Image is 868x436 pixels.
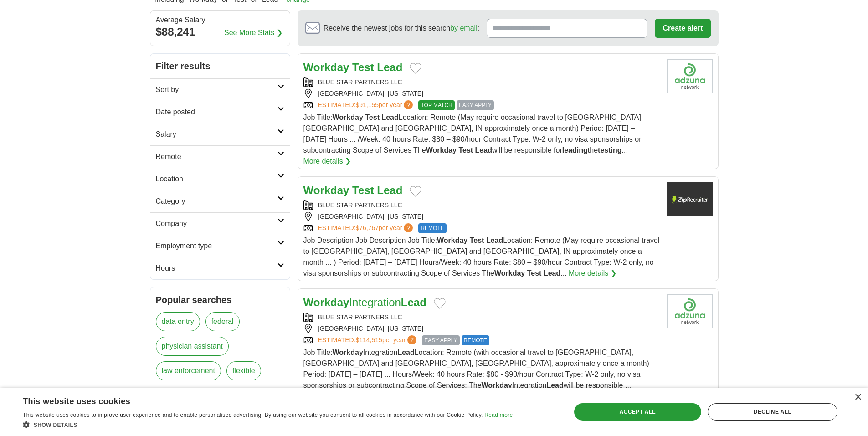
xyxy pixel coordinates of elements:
[156,386,180,404] span: more ❯
[150,54,290,78] h2: Filter results
[410,186,421,197] button: Add to favorite jobs
[574,403,701,421] div: Accept all
[401,296,426,308] strong: Lead
[150,190,290,212] a: Category
[708,403,837,421] div: Decline all
[303,61,349,73] strong: Workday
[527,269,542,277] strong: Test
[156,129,277,140] h2: Salary
[667,182,713,216] img: Company logo
[156,218,277,229] h2: Company
[434,298,446,309] button: Add to favorite jobs
[156,337,229,356] a: physician assistant
[156,241,277,251] h2: Employment type
[156,263,277,274] h2: Hours
[418,223,446,233] span: REMOTE
[303,324,660,333] div: [GEOGRAPHIC_DATA], [US_STATE]
[655,19,710,38] button: Create alert
[23,420,513,429] div: Show details
[150,212,290,235] a: Company
[318,223,415,233] a: ESTIMATED:$76,767per year?
[381,113,398,121] strong: Lead
[224,27,282,38] a: See More Stats ❯
[303,313,660,322] div: BLUE STAR PARTNERS LLC
[450,24,478,32] a: by email
[303,296,349,308] strong: Workday
[34,422,77,428] span: Show details
[226,361,261,380] a: flexible
[667,59,713,93] img: Company logo
[475,146,492,154] strong: Lead
[422,335,459,345] span: EASY APPLY
[365,113,380,121] strong: Test
[544,269,560,277] strong: Lead
[303,200,660,210] div: BLUE STAR PARTNERS LLC
[303,212,660,221] div: [GEOGRAPHIC_DATA], [US_STATE]
[303,236,660,277] span: Job Description Job Description Job Title: Location: Remote (May require occasional travel to [GE...
[404,223,413,232] span: ?
[598,146,621,154] strong: testing
[377,184,402,196] strong: Lead
[355,336,382,344] span: $114,515
[150,168,290,190] a: Location
[156,174,277,185] h2: Location
[667,294,713,328] img: Company logo
[546,381,563,389] strong: Lead
[303,77,660,87] div: BLUE STAR PARTNERS LLC
[156,84,277,95] h2: Sort by
[484,412,513,418] a: Read more, opens a new window
[150,78,290,101] a: Sort by
[562,146,588,154] strong: leading
[150,235,290,257] a: Employment type
[303,349,649,389] span: Job Title: Integration Location: Remote (with occasional travel to [GEOGRAPHIC_DATA], [GEOGRAPHIC...
[854,394,861,401] div: Close
[23,393,490,407] div: This website uses cookies
[377,61,402,73] strong: Lead
[156,293,284,307] h2: Popular searches
[303,184,403,196] a: Workday Test Lead
[156,196,277,207] h2: Category
[150,257,290,279] a: Hours
[494,269,525,277] strong: Workday
[352,61,374,73] strong: Test
[462,335,489,345] span: REMOTE
[333,113,363,121] strong: Workday
[150,123,290,145] a: Salary
[482,381,512,389] strong: Workday
[23,412,483,418] span: This website uses cookies to improve user experience and to enable personalised advertising. By u...
[303,61,403,73] a: Workday Test Lead
[303,156,351,167] a: More details ❯
[156,361,221,380] a: law enforcement
[397,349,414,356] strong: Lead
[355,101,379,108] span: $91,155
[318,335,419,345] a: ESTIMATED:$114,515per year?
[205,312,240,331] a: federal
[303,296,426,308] a: WorkdayIntegrationLead
[569,268,616,279] a: More details ❯
[156,24,284,40] div: $88,241
[457,100,494,110] span: EASY APPLY
[458,146,473,154] strong: Test
[407,335,416,344] span: ?
[150,145,290,168] a: Remote
[404,100,413,109] span: ?
[324,23,479,34] span: Receive the newest jobs for this search :
[333,349,363,356] strong: Workday
[150,101,290,123] a: Date posted
[156,151,277,162] h2: Remote
[303,113,643,154] span: Job Title: Location: Remote (May require occasional travel to [GEOGRAPHIC_DATA], [GEOGRAPHIC_DATA...
[303,184,349,196] strong: Workday
[156,312,200,331] a: data entry
[437,236,467,244] strong: Workday
[470,236,484,244] strong: Test
[486,236,503,244] strong: Lead
[303,89,660,98] div: [GEOGRAPHIC_DATA], [US_STATE]
[156,16,284,24] div: Average Salary
[426,146,457,154] strong: Workday
[418,100,454,110] span: TOP MATCH
[410,63,421,74] button: Add to favorite jobs
[156,107,277,118] h2: Date posted
[355,224,379,231] span: $76,767
[352,184,374,196] strong: Test
[318,100,415,110] a: ESTIMATED:$91,155per year?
